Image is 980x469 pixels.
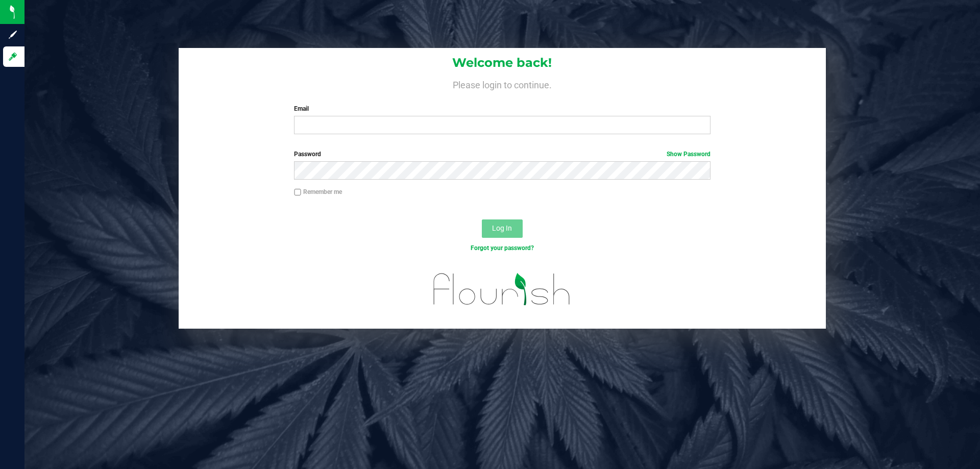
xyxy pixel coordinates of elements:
[294,104,710,113] label: Email
[294,189,301,196] input: Remember me
[492,224,512,232] span: Log In
[471,244,534,252] a: Forgot your password?
[294,187,342,196] label: Remember me
[8,52,18,62] inline-svg: Log in
[667,151,710,158] a: Show Password
[294,151,321,158] span: Password
[179,56,826,69] h1: Welcome back!
[482,219,523,238] button: Log In
[179,78,826,90] h4: Please login to continue.
[8,30,18,40] inline-svg: Sign up
[421,263,583,315] img: flourish_logo.svg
